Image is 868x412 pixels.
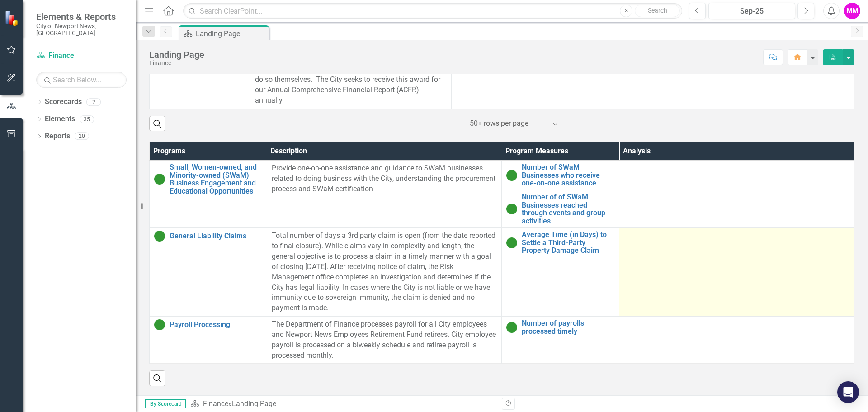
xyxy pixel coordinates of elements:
div: Sep-25 [712,6,792,17]
td: Double-Click to Edit Right Click for Context Menu [150,317,267,364]
button: MM [844,3,860,19]
a: Number of SWaM Businesses who receive one-on-one assistance [522,163,614,187]
a: Reports [45,131,70,142]
a: Small, Women-owned, and Minority-owned (SWaM) Business Engagement and Educational Opportunities [170,163,262,195]
td: Double-Click to Edit [619,317,854,364]
td: Double-Click to Edit Right Click for Context Menu [150,228,267,317]
img: On Target [506,237,517,248]
img: On Target [506,322,517,333]
small: City of Newport News, [GEOGRAPHIC_DATA] [36,22,127,37]
input: Search Below... [36,72,127,88]
td: Double-Click to Edit Right Click for Context Menu [150,161,267,228]
div: 2 [86,98,101,106]
span: Elements & Reports [36,11,127,22]
div: Landing Page [149,50,204,60]
img: On Target [154,231,165,242]
a: Number of of SWaM Businesses reached through events and group activities [522,193,614,225]
span: Search [648,7,667,14]
button: Sep-25 [708,3,795,19]
div: Landing Page [196,28,267,39]
a: Average Time (in Days) to Settle a Third-Party Property Damage Claim [522,231,614,255]
td: Double-Click to Edit [619,161,854,228]
p: The Department of Finance processes payroll for all City employees and Newport News Employees Ret... [272,319,497,360]
a: Elements [45,114,75,124]
span: Provide one-on-one assistance and guidance to SWaM businesses related to doing business with the ... [272,164,495,193]
img: On Target [506,170,517,181]
div: 35 [80,115,94,123]
td: Double-Click to Edit Right Click for Context Menu [502,317,619,364]
div: Open Intercom Messenger [837,381,859,403]
a: General Liability Claims [170,232,262,240]
a: Number of payrolls processed timely [522,319,614,335]
button: Search [635,5,680,17]
img: On Target [154,319,165,330]
img: ClearPoint Strategy [5,10,20,26]
a: Finance [203,399,228,408]
p: Total number of days a 3rd party claim is open (from the date reported to final closure). While c... [272,231,497,313]
input: Search ClearPoint... [183,3,682,19]
td: Double-Click to Edit Right Click for Context Menu [502,161,619,190]
div: 20 [75,133,89,140]
img: On Target [506,204,517,214]
div: Landing Page [232,399,276,408]
td: Double-Click to Edit [619,228,854,317]
td: Double-Click to Edit Right Click for Context Menu [502,190,619,227]
a: Finance [36,51,127,61]
img: On Target [154,174,165,185]
a: Scorecards [45,97,82,107]
td: Double-Click to Edit Right Click for Context Menu [502,228,619,317]
a: Payroll Processing [170,321,262,329]
span: By Scorecard [145,399,186,408]
div: Finance [149,60,204,66]
div: » [190,399,495,409]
